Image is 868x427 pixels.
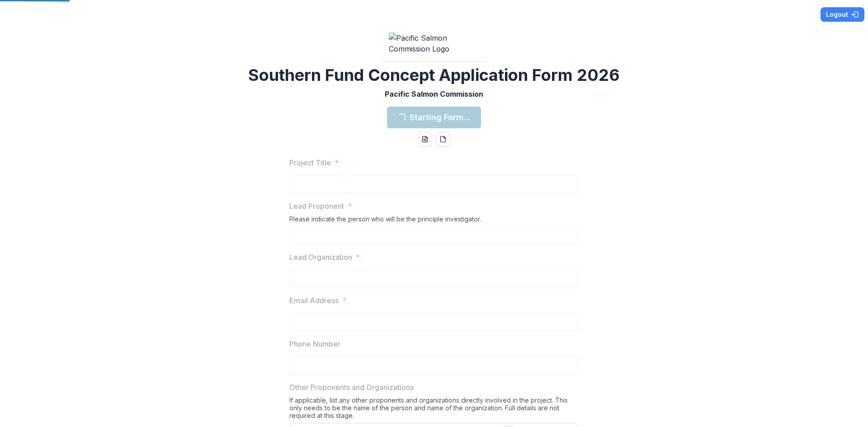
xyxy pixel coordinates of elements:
button: Logout [821,7,864,22]
button: pdf-download [436,132,450,146]
p: Other Proponents and Organizations [289,382,414,393]
div: If applicable, list any other proponents and organizations directly involved in the project. This... [289,396,579,423]
h2: Southern Fund Concept Application Form 2026 [248,66,620,85]
p: Lead Proponent [289,201,344,211]
p: Lead Organization [289,252,352,263]
button: word-download [418,132,432,146]
p: Pacific Salmon Commission [385,89,483,99]
img: Pacific Salmon Commission Logo [389,33,479,54]
p: Email Address [289,295,339,306]
p: Project Title [289,157,331,168]
p: Phone Number [289,338,340,349]
button: Starting Form... [387,107,481,128]
div: Please indicate the person who will be the principle investigator. [289,215,579,226]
